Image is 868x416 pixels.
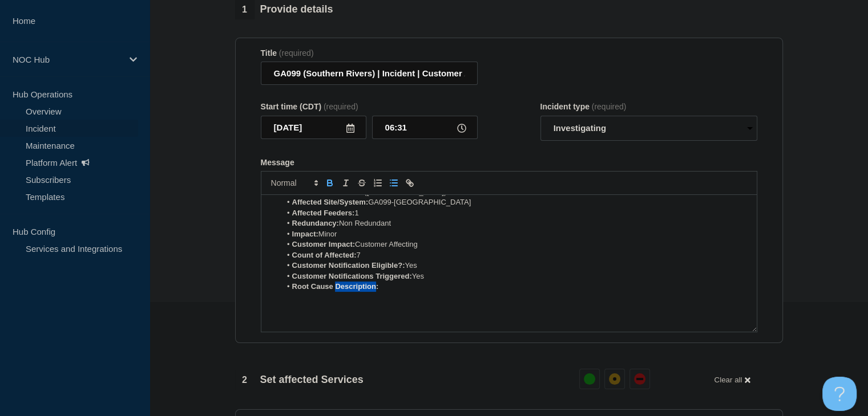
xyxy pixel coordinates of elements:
[402,176,418,190] button: Toggle link
[292,261,405,270] strong: Customer Notification Eligible?:
[372,116,478,139] input: HH:MM
[235,370,255,390] span: 2
[235,370,364,390] div: Set affected Services
[354,176,370,190] button: Toggle strikethrough text
[281,197,748,207] li: GA099-[GEOGRAPHIC_DATA]
[13,55,122,64] p: NOC Hub
[261,102,478,111] div: Start time (CDT)
[292,187,340,196] strong: Service Area:
[292,240,356,248] strong: Customer Impact:
[281,250,748,260] li: 7
[592,102,627,111] span: (required)
[292,219,339,227] strong: Redundancy:
[634,373,645,385] div: down
[324,102,358,111] span: (required)
[584,373,595,385] div: up
[261,195,757,332] div: Message
[292,251,357,259] strong: Count of Affected:
[281,271,748,282] li: Yes
[707,369,757,391] button: Clear all
[279,48,314,58] span: (required)
[281,260,748,271] li: Yes
[822,377,857,411] iframe: Help Scout Beacon - Open
[281,218,748,229] li: Non Redundant
[281,229,748,239] li: Minor
[322,176,338,190] button: Toggle bold text
[266,176,322,190] span: Font size
[261,158,757,167] div: Message
[261,116,366,139] input: YYYY-MM-DD
[261,48,478,58] div: Title
[338,176,354,190] button: Toggle italic text
[604,369,625,389] button: affected
[292,282,379,291] strong: Root Cause Description:
[281,239,748,250] li: Customer Affecting
[370,176,386,190] button: Toggle ordered list
[261,62,478,85] input: Title
[292,272,412,280] strong: Customer Notifications Triggered:
[292,230,318,238] strong: Impact:
[540,102,757,111] div: Incident type
[386,176,402,190] button: Toggle bulleted list
[292,209,355,217] strong: Affected Feeders:
[540,116,757,141] select: Incident type
[579,369,600,389] button: up
[609,373,620,385] div: affected
[281,208,748,218] li: 1
[292,198,369,206] strong: Affected Site/System:
[629,369,650,389] button: down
